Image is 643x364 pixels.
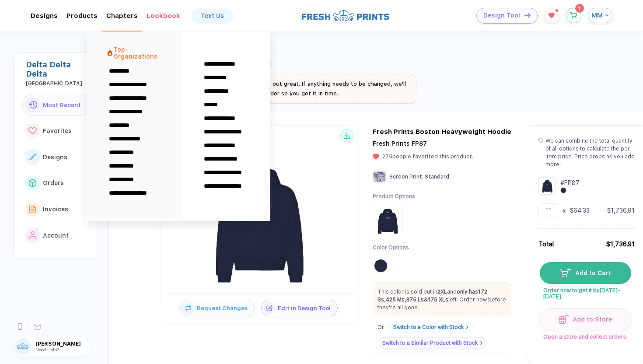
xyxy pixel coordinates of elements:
span: Fresh Prints FP87 [373,140,427,147]
sup: 1 [575,4,584,13]
div: Delta Delta Delta [26,60,91,78]
img: Product Option [374,207,401,234]
span: Screen Print : [389,174,423,180]
div: Switch to a Color with Stock [393,324,464,330]
span: Add to Cart [571,269,611,276]
div: Color Options [373,244,415,252]
span: Standard [425,174,449,180]
strong: 2XL [437,289,447,295]
div: x [563,206,566,215]
img: icon [524,13,531,17]
span: Account [43,232,69,239]
img: Design Group Summary Cell [538,177,556,195]
button: link to iconMost Recent [22,94,91,116]
div: # FP87 [560,178,580,187]
sup: 1 [556,9,558,12]
button: iconAdd to Cart [540,262,631,284]
span: Invoices [43,206,68,213]
img: link to icon [29,179,36,187]
a: Text Us [192,9,233,23]
img: link to icon [29,205,36,213]
span: Need Help? [35,347,59,352]
span: , [386,297,406,303]
button: link to iconDesigns [22,146,91,168]
span: Request Changes [194,305,254,311]
img: user profile [14,338,31,355]
div: Miami University [26,80,91,87]
span: 1 [578,6,580,11]
button: MM [588,8,612,23]
div: $1,736.91 [607,206,635,215]
strong: 375 Ls [406,297,424,303]
strong: 175 XLs [428,297,448,303]
img: link to icon [28,101,37,108]
span: Designs [43,154,67,161]
img: Screen Print [373,171,386,182]
p: This color is sold out in and left. Order now before they're all gone. [373,288,511,311]
img: icon [560,268,571,276]
span: Orders [43,179,64,186]
img: icon [182,302,194,314]
div: DesignsToggle dropdown menu [31,12,58,20]
button: link to iconOrders [22,172,91,195]
div: Top Organizations [113,46,157,60]
span: MM [591,11,603,19]
button: link to iconFavorites [22,119,91,142]
img: icon [263,302,275,314]
button: iconRequest Changes [180,300,255,316]
img: Trending indicator [106,49,113,56]
button: link to iconInvoices [22,198,91,220]
button: Toggle dropdown menu chapters [87,31,270,221]
strong: 425 Ms [386,297,405,303]
img: link to icon [28,127,37,135]
div: Fresh Prints Boston Heavyweight Hoodie [373,128,511,136]
span: Most Recent [43,101,81,108]
div: ProductsToggle dropdown menu [66,12,98,20]
div: Product Options [373,193,415,200]
div: Text Us [201,12,224,19]
div: ChaptersToggle dropdown menu chapters [106,12,138,20]
span: Favorites [43,127,72,134]
span: Edit in Design Tool [275,305,337,311]
button: iconEdit in Design Tool [261,300,338,316]
button: Design Toolicon [476,8,538,24]
div: LookbookToggle dropdown menu chapters [147,12,180,20]
span: & [406,297,428,303]
a: Switch to a Color with Stock [388,322,474,333]
button: iconAdd to Store [540,308,631,330]
div: Total [538,239,554,249]
span: [PERSON_NAME] [35,341,90,347]
span: Design Tool [483,12,520,19]
img: link to icon [29,231,36,239]
img: logo [302,8,389,22]
span: 275 people favorited this product. [382,154,473,160]
span: Add to Store [569,316,613,323]
a: Switch to a Similar Product with Stock [377,337,488,349]
div: $1,736.91 [606,239,635,249]
button: link to iconAccount [22,224,91,247]
div: $64.33 [570,206,590,215]
img: icon [559,314,569,324]
div: Lookbook [147,12,180,20]
span: Or [377,324,384,330]
span: Order now to get it by [DATE]–[DATE] [540,284,630,300]
div: Switch to a Similar Product with Stock [382,340,478,346]
img: link to icon [29,154,36,160]
div: We can combine the total quantity of all options to calculate the per item price. Price drops as ... [545,137,635,168]
span: Open a store and collect orders. [540,330,630,340]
